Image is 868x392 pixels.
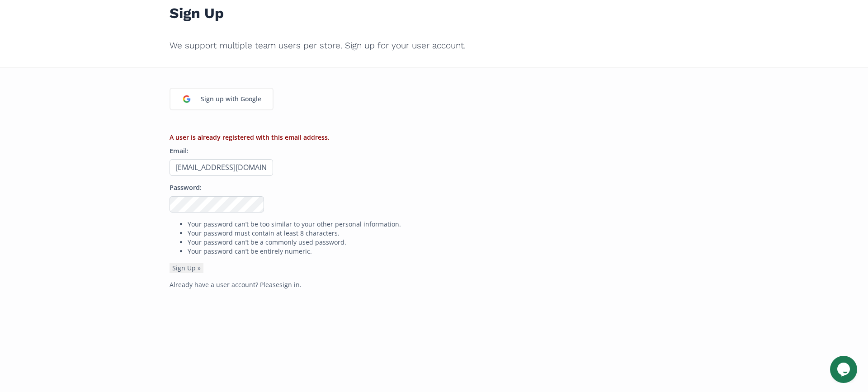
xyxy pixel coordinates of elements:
div: Sign up with Google [196,90,266,109]
label: Email: [170,146,189,156]
li: Your password must contain at least 8 characters. [188,229,698,238]
input: Email address [170,159,273,176]
button: Sign Up » [170,263,203,273]
p: Already have a user account? Please . [170,280,698,289]
a: sign in [279,280,300,289]
li: Your password can’t be entirely numeric. [188,247,698,256]
a: Sign up with Google [170,88,274,110]
h2: We support multiple team users per store. Sign up for your user account. [170,34,698,57]
label: Password: [170,183,202,193]
li: Your password can’t be a commonly used password. [188,238,698,247]
li: Your password can’t be too similar to your other personal information. [188,220,698,229]
img: google_login_logo_184.png [177,90,196,109]
li: A user is already registered with this email address. [170,133,698,142]
iframe: chat widget [830,356,859,383]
